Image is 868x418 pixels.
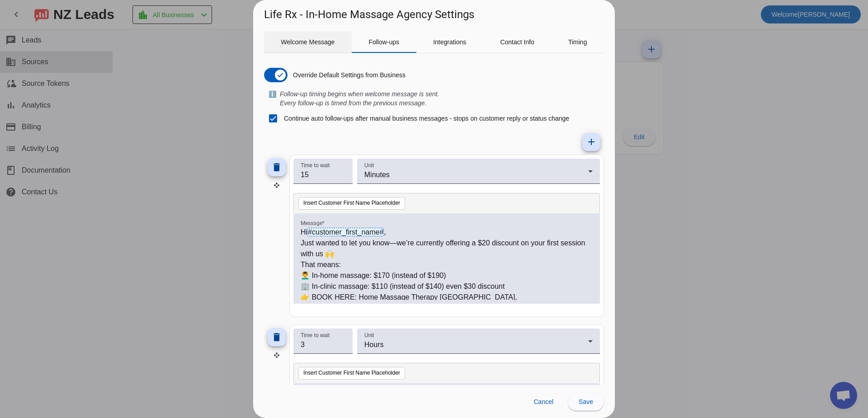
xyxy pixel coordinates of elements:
label: Continue auto follow-ups after manual business messages - stops on customer reply or status change [282,114,569,123]
span: Timing [568,39,587,45]
label: Override Default Settings from Business [291,70,406,80]
span: Minutes [364,171,390,178]
button: Insert Customer First Name Placeholder [298,197,405,210]
button: Cancel [526,393,561,411]
mat-label: Time to wait [301,332,330,338]
p: 💆‍♂️ In-home massage: $170 (instead of $190) [301,270,593,281]
button: Insert Customer First Name Placeholder [298,367,405,380]
span: ℹ️ [269,89,276,108]
button: Save [568,393,604,411]
mat-icon: delete [271,162,282,173]
span: Save [579,398,593,405]
mat-icon: delete [271,332,282,343]
span: Cancel [533,398,553,405]
p: 🏢 In-clinic massage: $110 (instead of $140) even $30 discount [301,281,593,292]
p: Hi , [301,227,593,238]
mat-icon: add [586,136,597,147]
span: Contact Info [500,39,534,45]
p: That means: [301,259,593,270]
h1: Life Rx - In-Home Massage Agency Settings [264,7,474,22]
span: Hours [364,341,384,348]
span: #customer_first_name# [307,228,384,236]
span: Follow-ups [368,39,399,45]
i: Follow-up timing begins when welcome message is sent. Every follow-up is timed from the previous ... [280,90,439,107]
span: Welcome Message [281,39,335,45]
mat-label: Unit [364,163,374,169]
p: Just wanted to let you know—we’re currently offering a $20 discount on your first session with us 🙌 [301,238,593,259]
span: Integrations [433,39,466,45]
mat-label: Time to wait [301,163,330,169]
mat-label: Unit [364,332,374,338]
p: 👉 BOOK HERE: Home Massage Therapy [GEOGRAPHIC_DATA], [GEOGRAPHIC_DATA] | Massage Rx [URL][DOMAIN_... [301,292,593,314]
